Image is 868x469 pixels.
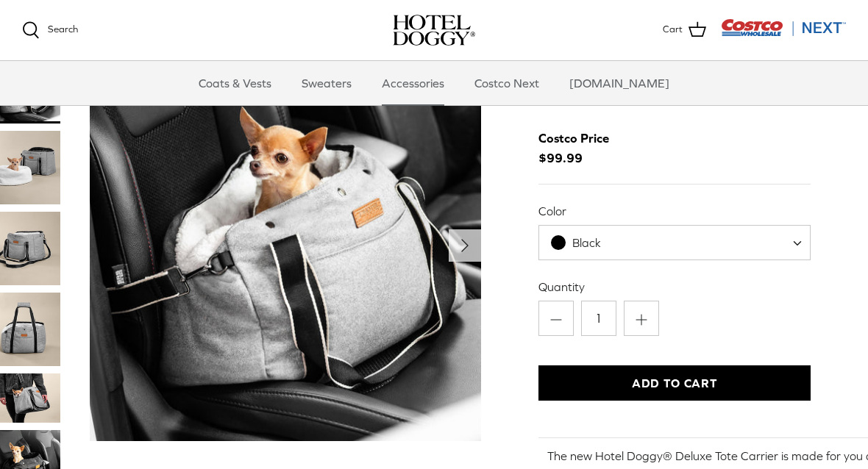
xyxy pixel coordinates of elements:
span: Black [572,236,601,249]
a: Show Gallery [90,50,481,441]
a: Coats & Vests [185,61,285,105]
a: Sweaters [288,61,365,105]
img: Costco Next [721,18,846,37]
label: Color [538,203,811,219]
h1: Hotel Doggy Deluxe Tote Carrier [538,29,811,112]
span: Black [538,225,811,260]
a: Cart [663,21,706,40]
button: Next [449,229,481,262]
img: hoteldoggycom [393,15,475,46]
span: Cart [663,22,683,37]
button: Add to Cart [538,365,811,401]
a: Accessories [369,61,458,105]
span: Black [539,235,630,251]
span: $99.99 [538,129,624,168]
a: Search [22,21,78,39]
label: Quantity [538,279,811,295]
a: Costco Next [461,61,552,105]
span: Search [48,24,78,35]
input: Quantity [581,301,616,336]
a: Visit Costco Next [721,28,846,39]
div: Costco Price [538,129,609,148]
a: [DOMAIN_NAME] [556,61,683,105]
a: hoteldoggy.com hoteldoggycom [393,15,475,46]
